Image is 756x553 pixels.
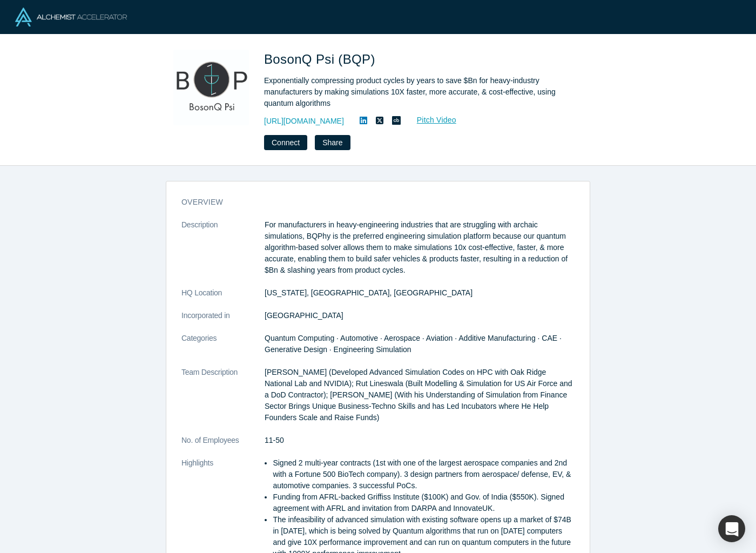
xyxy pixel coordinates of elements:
dt: Description [181,219,265,287]
a: Pitch Video [405,114,457,126]
div: Exponentially compressing product cycles by years to save $Bn for heavy-industry manufacturers by... [264,75,566,109]
img: Alchemist Logo [15,8,127,26]
dt: Categories [181,333,265,367]
button: Connect [264,135,307,150]
a: [URL][DOMAIN_NAME] [264,116,344,127]
p: [PERSON_NAME] (Developed Advanced Simulation Codes on HPC with Oak Ridge National Lab and NVIDIA)... [265,367,575,423]
img: BosonQ Psi (BQP)'s Logo [173,50,249,125]
h3: overview [181,197,559,208]
dd: [US_STATE], [GEOGRAPHIC_DATA], [GEOGRAPHIC_DATA] [265,287,575,299]
span: BosonQ Psi (BQP) [264,52,379,66]
dt: HQ Location [181,287,265,310]
dt: Incorporated in [181,310,265,333]
dd: 11-50 [265,435,575,446]
button: Share [315,135,350,150]
dt: No. of Employees [181,435,265,457]
dd: [GEOGRAPHIC_DATA] [265,310,575,321]
li: Signed 2 multi-year contracts (1st with one of the largest aerospace companies and 2nd with a For... [273,457,575,491]
li: Funding from AFRL-backed Griffiss Institute ($100K) and Gov. of India ($550K). Signed agreement w... [273,491,575,514]
p: For manufacturers in heavy-engineering industries that are struggling with archaic simulations, B... [265,219,575,276]
dt: Team Description [181,367,265,435]
span: Quantum Computing · Automotive · Aerospace · Aviation · Additive Manufacturing · CAE · Generative... [265,334,562,354]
